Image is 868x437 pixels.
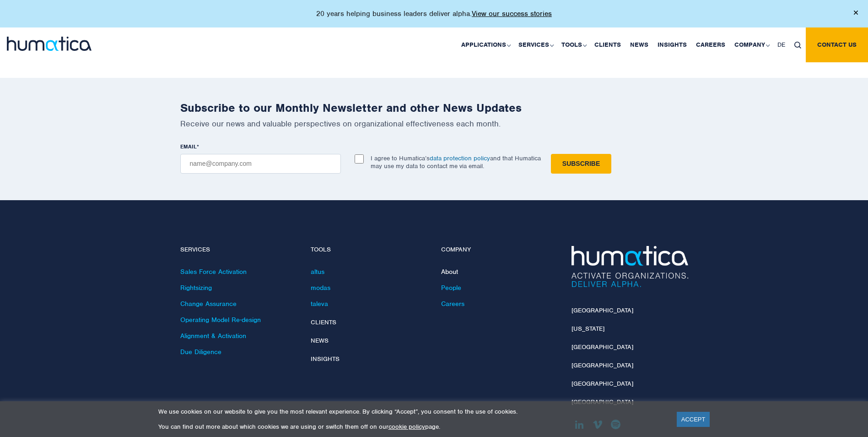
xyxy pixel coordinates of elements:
[180,246,297,254] h4: Services
[571,306,633,314] a: [GEOGRAPHIC_DATA]
[472,9,552,18] a: View our success stories
[388,423,425,431] a: cookie policy
[180,284,212,292] a: Rightsizing
[777,41,785,49] span: DE
[158,423,665,431] p: You can find out more about which cookies we are using or switch them off on our page.
[7,37,92,51] img: logo
[625,27,653,62] a: News
[571,361,633,369] a: [GEOGRAPHIC_DATA]
[551,154,611,174] input: Subscribe
[571,246,688,287] img: Humatica
[180,348,221,356] a: Due Diligence
[677,412,710,427] a: ACCEPT
[311,337,329,344] a: News
[557,27,590,62] a: Tools
[311,318,336,326] a: Clients
[180,119,688,129] p: Receive our news and valuable perspectives on organizational effectiveness each month.
[311,355,340,363] a: Insights
[180,154,341,174] input: name@company.com
[311,268,324,276] a: altus
[316,9,552,18] p: 20 years helping business leaders deliver alpha.
[441,284,461,292] a: People
[180,268,247,276] a: Sales Force Activation
[571,343,633,351] a: [GEOGRAPHIC_DATA]
[457,27,514,62] a: Applications
[590,27,625,62] a: Clients
[691,27,730,62] a: Careers
[441,246,558,254] h4: Company
[430,154,490,162] a: data protection policy
[794,42,801,49] img: search_icon
[355,154,364,164] input: I agree to Humatica’sdata protection policyand that Humatica may use my data to contact me via em...
[773,27,790,62] a: DE
[180,143,197,150] span: EMAIL
[806,27,868,62] a: Contact us
[571,380,633,388] a: [GEOGRAPHIC_DATA]
[653,27,691,62] a: Insights
[514,27,557,62] a: Services
[441,268,458,276] a: About
[441,300,464,308] a: Careers
[311,300,328,308] a: taleva
[371,154,541,170] p: I agree to Humatica’s and that Humatica may use my data to contact me via email.
[158,408,665,415] p: We use cookies on our website to give you the most relevant experience. By clicking “Accept”, you...
[571,398,633,406] a: [GEOGRAPHIC_DATA]
[180,101,688,115] h2: Subscribe to our Monthly Newsletter and other News Updates
[311,246,427,254] h4: Tools
[180,300,237,308] a: Change Assurance
[311,284,330,292] a: modas
[180,332,246,340] a: Alignment & Activation
[730,27,773,62] a: Company
[180,316,261,324] a: Operating Model Re-design
[571,325,604,333] a: [US_STATE]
